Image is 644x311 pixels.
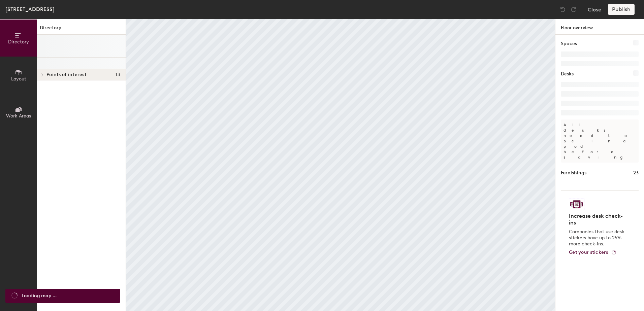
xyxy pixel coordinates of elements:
[22,292,57,300] span: Loading map ...
[561,119,639,163] p: All desks need to be in a pod before saving
[559,6,566,13] img: Undo
[37,24,126,35] h1: Directory
[11,76,26,82] span: Layout
[569,213,626,226] h4: Increase desk check-ins
[570,6,577,13] img: Redo
[588,4,601,15] button: Close
[633,169,639,177] h1: 23
[6,113,31,119] span: Work Areas
[569,199,584,210] img: Sticker logo
[561,70,574,78] h1: Desks
[46,72,87,77] span: Points of interest
[569,249,608,255] span: Get your stickers
[561,40,577,47] h1: Spaces
[569,250,616,255] a: Get your stickers
[116,72,120,77] span: 13
[8,39,29,45] span: Directory
[561,169,586,177] h1: Furnishings
[555,19,644,35] h1: Floor overview
[126,19,555,311] canvas: Map
[5,5,55,13] div: [STREET_ADDRESS]
[569,229,626,247] p: Companies that use desk stickers have up to 25% more check-ins.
